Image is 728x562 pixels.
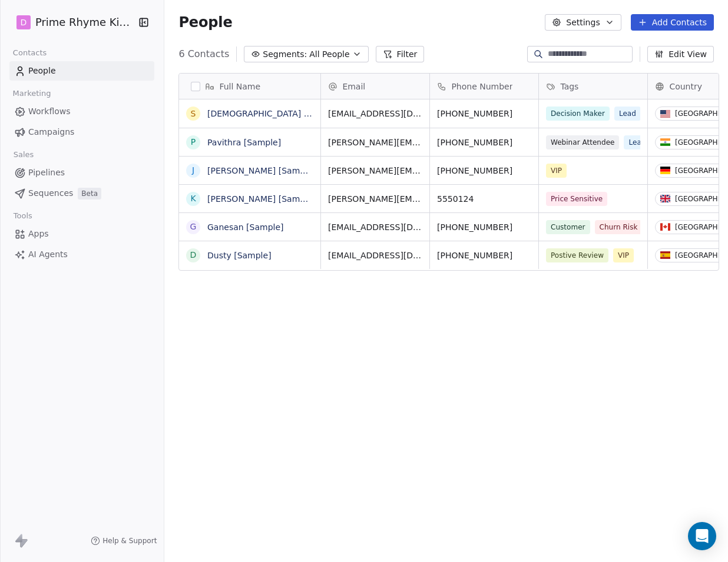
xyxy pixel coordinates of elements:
[328,221,422,233] span: [EMAIL_ADDRESS][DOMAIN_NAME]
[190,221,197,233] div: G
[207,194,316,204] a: [PERSON_NAME] [Sample]
[669,81,702,92] span: Country
[78,188,101,199] span: Beta
[613,248,634,262] span: VIP
[546,164,567,178] span: VIP
[437,250,531,261] span: [PHONE_NUMBER]
[560,81,578,92] span: Tags
[546,220,590,234] span: Customer
[207,222,284,232] a: Ganesan [Sample]
[631,14,714,31] button: Add Contacts
[91,536,157,546] a: Help & Support
[192,164,194,177] div: J
[546,192,607,206] span: Price Sensitive
[28,167,65,179] span: Pipelines
[688,522,716,550] div: Open Intercom Messenger
[8,207,37,225] span: Tools
[191,136,196,148] div: P
[28,187,73,199] span: Sequences
[546,107,610,121] span: Decision Maker
[614,107,641,121] span: Lead
[21,16,27,28] span: D
[8,146,39,164] span: Sales
[35,15,135,30] span: Prime Rhyme Kids Books
[8,85,56,102] span: Marketing
[9,245,154,264] a: AI Agents
[191,108,196,120] div: S
[539,74,647,99] div: Tags
[546,248,608,262] span: Postive Review
[14,12,130,32] button: DPrime Rhyme Kids Books
[178,47,229,61] span: 6 Contacts
[28,65,56,77] span: People
[207,109,341,118] a: [DEMOGRAPHIC_DATA] [Sample]
[451,81,512,92] span: Phone Number
[102,536,157,546] span: Help & Support
[342,81,365,92] span: Email
[207,166,316,175] a: [PERSON_NAME] [Sample]
[207,251,272,260] a: Dusty [Sample]
[9,102,154,121] a: Workflows
[28,105,71,118] span: Workflows
[328,250,422,261] span: [EMAIL_ADDRESS][DOMAIN_NAME]
[328,193,422,205] span: [PERSON_NAME][EMAIL_ADDRESS][DOMAIN_NAME]
[624,135,651,149] span: Lead
[28,228,49,240] span: Apps
[9,184,154,203] a: SequencesBeta
[309,48,349,61] span: All People
[328,165,422,177] span: [PERSON_NAME][EMAIL_ADDRESS][DOMAIN_NAME]
[546,135,619,149] span: Webinar Attendee
[328,108,422,119] span: [EMAIL_ADDRESS][DOMAIN_NAME]
[9,163,154,182] a: Pipelines
[263,48,307,61] span: Segments:
[179,99,321,540] div: grid
[9,61,154,81] a: People
[437,108,531,119] span: [PHONE_NUMBER]
[28,126,74,138] span: Campaigns
[647,46,714,62] button: Edit View
[437,221,531,233] span: [PHONE_NUMBER]
[191,192,196,205] div: K
[28,248,68,261] span: AI Agents
[437,137,531,148] span: [PHONE_NUMBER]
[545,14,621,31] button: Settings
[437,165,531,177] span: [PHONE_NUMBER]
[376,46,425,62] button: Filter
[430,74,538,99] div: Phone Number
[178,14,232,31] span: People
[595,220,643,234] span: Churn Risk
[219,81,260,92] span: Full Name
[207,138,281,147] a: Pavithra [Sample]
[8,44,52,62] span: Contacts
[179,74,320,99] div: Full Name
[190,249,197,261] div: D
[321,74,429,99] div: Email
[9,224,154,244] a: Apps
[328,137,422,148] span: [PERSON_NAME][EMAIL_ADDRESS][DOMAIN_NAME]
[437,193,531,205] span: 5550124
[9,122,154,142] a: Campaigns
